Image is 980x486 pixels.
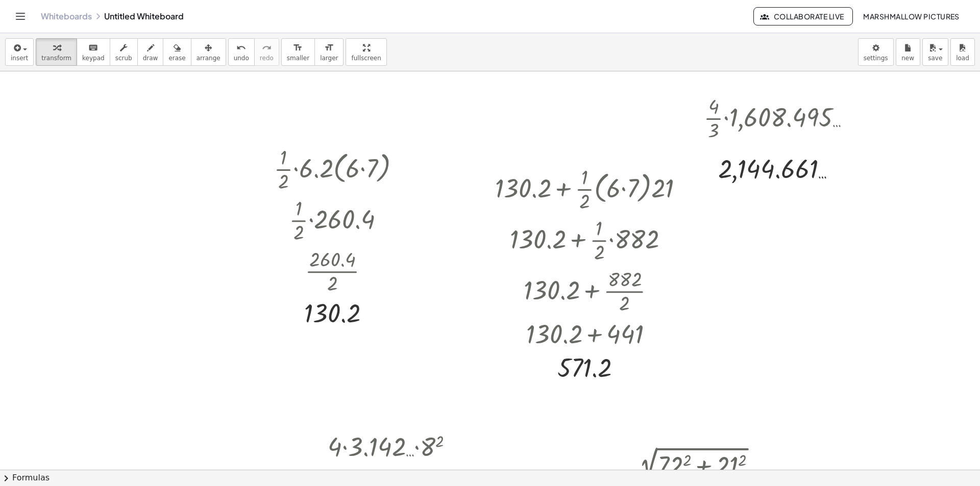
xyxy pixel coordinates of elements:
button: redoredo [254,38,279,66]
span: fullscreen [351,55,381,62]
button: format_sizesmaller [281,38,315,66]
button: undoundo [228,38,255,66]
button: save [922,38,948,66]
i: format_size [293,42,303,54]
i: keyboard [88,42,98,54]
span: larger [320,55,338,62]
span: keypad [82,55,105,62]
button: load [950,38,975,66]
button: draw [137,38,164,66]
span: new [901,55,914,62]
i: format_size [324,42,334,54]
span: Marshmallow Pictures [863,12,960,21]
i: redo [262,42,272,54]
button: arrange [191,38,226,66]
span: scrub [115,55,132,62]
span: save [928,55,942,62]
span: Collaborate Live [762,12,844,21]
button: Marshmallow Pictures [855,7,968,25]
button: Toggle navigation [12,8,29,24]
span: transform [41,55,71,62]
button: erase [163,38,191,66]
button: scrub [110,38,138,66]
button: fullscreen [346,38,386,66]
span: redo [260,55,274,62]
button: format_sizelarger [314,38,344,66]
span: settings [864,55,888,62]
span: load [956,55,969,62]
button: new [896,38,920,66]
button: Collaborate Live [753,7,852,25]
span: erase [168,55,185,62]
button: transform [36,38,77,66]
button: keyboardkeypad [77,38,110,66]
a: Whiteboards [41,11,92,21]
span: undo [234,55,249,62]
span: arrange [197,55,220,62]
button: settings [858,38,894,66]
i: undo [236,42,246,54]
span: draw [143,55,158,62]
button: insert [5,38,34,66]
span: insert [11,55,28,62]
span: smaller [287,55,309,62]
